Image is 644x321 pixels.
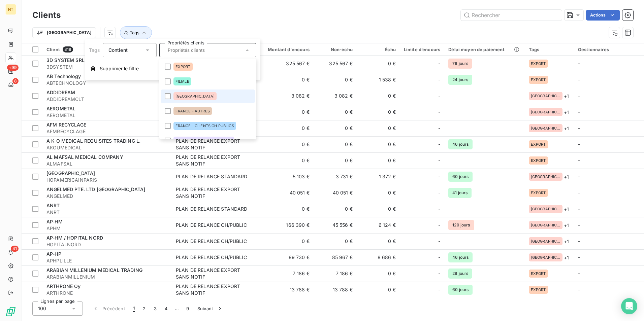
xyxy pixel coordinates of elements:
td: 3 731 € [314,169,357,185]
span: Tags [130,30,139,35]
span: - [438,125,440,132]
span: [GEOGRAPHIC_DATA] [175,94,215,98]
span: - [578,157,580,163]
td: 0 € [357,88,400,104]
span: EXPORT [531,142,546,146]
span: - [438,109,440,115]
span: ALMAFSAL [46,160,168,167]
td: 5 103 € [256,169,314,185]
div: PLAN DE RELANCE STANDARD [176,173,248,180]
div: Délai moyen de paiement [448,47,520,52]
td: 45 556 € [314,217,357,233]
span: - [438,238,440,245]
input: Propriétés clients [165,47,244,53]
span: ANGELMED PTE. LTD [GEOGRAPHIC_DATA] [46,186,145,192]
div: PLAN DE RELANCE EXPORT SANS NOTIF [176,154,252,167]
td: 0 € [357,233,400,249]
span: ADDIDREAMCLT [46,96,168,103]
button: Précédent [88,301,129,316]
span: EXPORT [531,62,546,66]
span: EXPORT [531,288,546,292]
td: 0 € [357,185,400,201]
span: - [578,77,580,82]
td: 0 € [357,104,400,120]
span: 76 jours [448,59,472,69]
span: - [438,254,440,261]
td: 0 € [357,152,400,169]
span: Contient [108,47,128,53]
div: NT [5,4,16,15]
span: APHM [46,225,168,232]
td: 0 € [314,152,357,169]
span: - [438,157,440,164]
button: Tags [120,26,152,39]
span: - [438,141,440,148]
span: - [438,286,440,293]
span: FRANCE - CLIENTS CH PUBLICS [175,124,234,128]
span: 60 jours [448,285,473,295]
span: [GEOGRAPHIC_DATA] [46,170,95,176]
span: 1 [133,305,135,312]
span: 129 jours [448,220,474,230]
span: ARABIAN MILLENIUM MEDICAL TRADING [46,267,142,273]
span: [GEOGRAPHIC_DATA] [531,239,560,243]
span: EXPORT [531,272,546,276]
td: 166 390 € [256,217,314,233]
span: [GEOGRAPHIC_DATA] [531,207,560,211]
td: 0 € [256,152,314,169]
span: - [438,206,440,212]
span: Supprimer le filtre [100,65,139,72]
span: [GEOGRAPHIC_DATA] [531,175,560,179]
td: 89 730 € [256,249,314,265]
div: PLAN DE RELANCE STANDARD [176,206,248,212]
span: 46 jours [448,252,473,262]
td: 8 686 € [357,249,400,265]
td: 0 € [357,282,400,298]
span: EXPORT [531,191,546,195]
span: Tags [89,47,100,53]
button: [GEOGRAPHIC_DATA] [32,27,96,38]
span: ARTHRONE Oy [46,283,81,289]
span: 41 jours [448,188,472,198]
span: - [578,125,580,131]
td: 0 € [256,72,314,88]
span: [GEOGRAPHIC_DATA] [531,223,560,227]
span: - [438,60,440,67]
span: AB Technology [46,73,81,79]
span: AP-HM / HOPITAL NORD [46,235,103,241]
span: HOPITALNORD [46,241,168,248]
span: - [578,222,580,228]
td: 0 € [314,72,357,88]
td: 0 € [256,136,314,152]
span: + 1 [564,109,569,116]
span: ANRT [46,209,168,216]
span: 60 jours [448,172,473,182]
span: AL MAFSAL MEDICAL COMPANY [46,154,123,160]
div: PLAN DE RELANCE CH/PUBLIC [176,238,247,245]
span: - [438,173,440,180]
div: Non-échu [318,47,353,52]
button: Actions [586,10,620,21]
span: … [171,303,182,314]
img: Logo LeanPay [5,306,16,317]
td: 7 186 € [314,265,357,282]
span: + 1 [564,222,569,229]
span: - [578,109,580,115]
span: - [438,189,440,196]
button: 4 [161,301,171,316]
span: - [438,76,440,83]
span: + 1 [564,125,569,132]
span: [GEOGRAPHIC_DATA] [531,94,560,98]
td: 6 124 € [357,217,400,233]
div: PLAN DE RELANCE EXPORT SANS NOTIF [176,283,252,296]
span: [GEOGRAPHIC_DATA] [531,255,560,259]
button: Supprimer le filtre [85,61,260,76]
td: 7 186 € [256,265,314,282]
span: 100 [38,305,46,312]
span: ARTHRONE [46,290,168,296]
span: + 1 [564,238,569,245]
span: FRANCE - AUTRES [175,109,210,113]
span: ANGELMED [46,193,168,200]
td: 40 051 € [314,185,357,201]
div: PLAN DE RELANCE EXPORT SANS NOTIF [176,186,252,200]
